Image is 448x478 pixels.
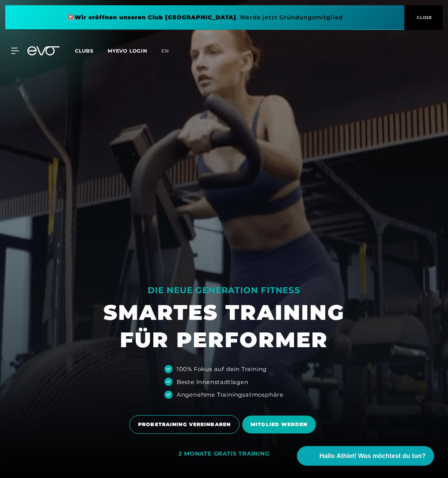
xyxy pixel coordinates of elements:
a: MITGLIED WERDEN [242,410,319,439]
div: Beste Innenstadtlagen [177,378,249,386]
a: PROBETRAINING VEREINBAREN [129,410,242,439]
span: en [161,48,169,54]
a: MYEVO LOGIN [108,48,147,54]
a: Clubs [75,47,108,54]
span: MITGLIED WERDEN [251,421,307,428]
div: DIE NEUE GENERATION FITNESS [103,285,345,296]
span: PROBETRAINING VEREINBAREN [138,421,231,428]
button: Hallo Athlet! Was möchtest du tun? [297,446,434,466]
h1: SMARTES TRAINING FÜR PERFORMER [103,299,345,354]
span: Clubs [75,48,94,54]
div: 2 MONATE GRATIS TRAINING [178,450,269,458]
span: Hallo Athlet! Was möchtest du tun? [319,451,426,461]
span: CLOSE [415,14,432,21]
div: Angenehme Trainingsatmosphäre [177,390,284,399]
a: en [161,47,177,55]
div: 100% Fokus auf dein Training [177,365,267,373]
button: CLOSE [404,5,443,30]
